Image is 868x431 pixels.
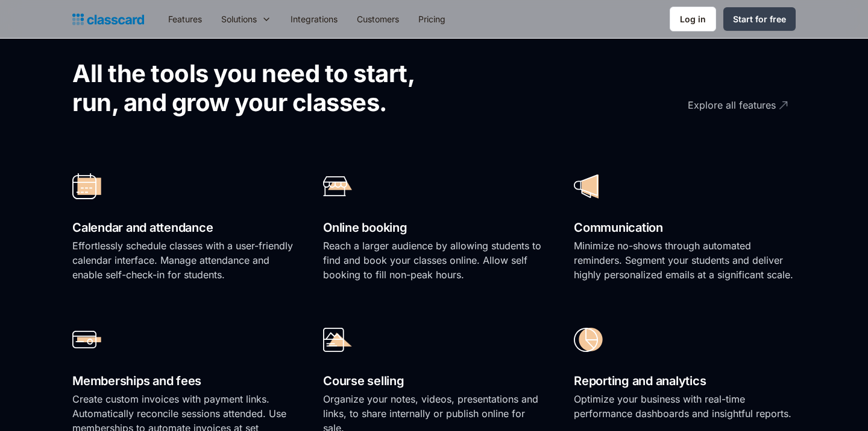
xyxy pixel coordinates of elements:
h2: Communication [574,217,796,238]
div: Solutions [212,5,281,33]
div: Log in [680,13,706,25]
p: Effortlessly schedule classes with a user-friendly calendar interface. Manage attendance and enab... [72,238,294,282]
a: Log in [670,7,716,31]
h2: Calendar and attendance [72,217,294,238]
div: Start for free [733,13,786,25]
h2: Memberships and fees [72,371,294,392]
a: Customers [347,5,409,33]
a: Logo [72,11,144,28]
div: Solutions [221,13,257,25]
h2: Course selling [323,371,545,392]
a: Features [159,5,212,33]
p: Optimize your business with real-time performance dashboards and insightful reports. [574,392,796,421]
h2: All the tools you need to start, run, and grow your classes. [72,59,455,117]
p: Reach a larger audience by allowing students to find and book your classes online. Allow self boo... [323,238,545,282]
a: Explore all features [621,89,790,122]
div: Explore all features [688,89,776,112]
h2: Online booking [323,217,545,238]
a: Integrations [281,5,347,33]
a: Start for free [723,7,796,31]
a: Pricing [409,5,455,33]
p: Minimize no-shows through automated reminders. Segment your students and deliver highly personali... [574,238,796,282]
h2: Reporting and analytics [574,371,796,392]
